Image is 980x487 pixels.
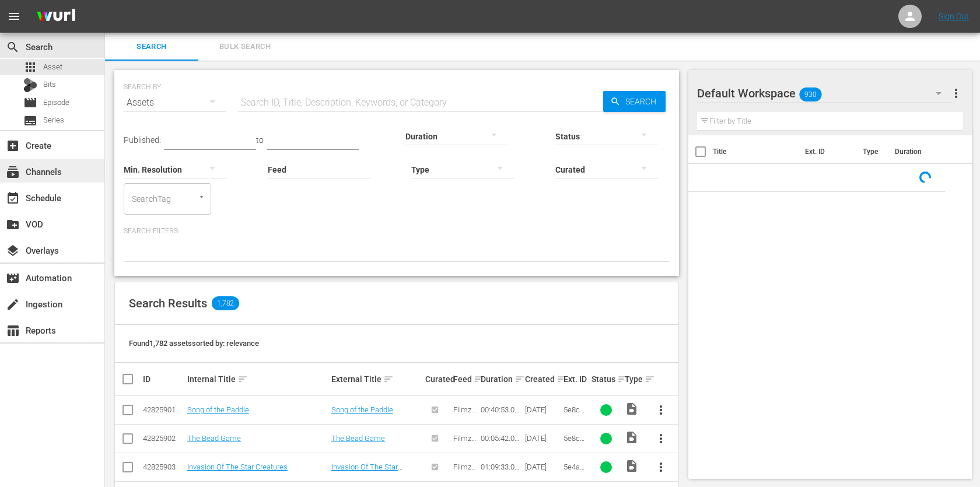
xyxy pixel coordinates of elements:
span: sort [556,374,567,384]
div: 42825902 [143,434,184,443]
th: Ext. ID [798,135,856,168]
button: more_vert [647,425,675,453]
span: VOD [6,218,20,232]
span: Episode [23,96,37,110]
span: Video [625,459,639,473]
th: Duration [888,135,958,168]
span: Ingestion [6,297,20,311]
a: Invasion Of The Star Creatures [331,463,402,480]
span: Create [6,139,20,153]
span: Bits [43,79,56,90]
span: Series [43,114,64,126]
th: Type [856,135,888,168]
span: menu [7,9,21,23]
button: Search [603,91,666,112]
span: 930 [799,82,821,107]
div: [DATE] [525,434,560,443]
span: Search [6,40,20,54]
span: Asset [43,61,62,73]
button: Open [196,191,207,202]
span: Automation [6,271,20,285]
span: Channels [6,165,20,179]
button: more_vert [949,79,963,107]
img: ans4CAIJ8jUAAAAAAAAAAAAAAAAAAAAAAAAgQb4GAAAAAAAAAAAAAAAAAAAAAAAAJMjXAAAAAAAAAAAAAAAAAAAAAAAAgAT5G... [28,3,84,30]
div: Assets [124,86,226,119]
div: Default Workspace [697,77,953,110]
span: 5e8c228b866352001fdbf0bc [563,434,584,478]
div: Bits [23,78,37,92]
span: more_vert [654,460,668,474]
span: Filmzie – Free Movie Streaming [453,434,477,478]
span: 1,782 [212,296,239,310]
p: Search Filters: [124,226,670,236]
div: Curated [425,374,449,384]
div: Created [525,372,560,386]
a: Invasion Of The Star Creatures [187,463,288,471]
th: Title [713,135,798,168]
span: more_vert [654,403,668,417]
span: to [256,135,264,145]
span: Video [625,430,639,444]
div: Ext. ID [563,374,587,384]
div: Type [625,372,643,386]
span: sort [514,374,525,384]
div: [DATE] [525,405,560,414]
button: more_vert [647,396,675,424]
div: ID [143,374,184,384]
div: 01:09:33.000 [481,463,521,471]
a: Song of the Paddle [187,405,249,414]
span: Overlays [6,244,20,258]
div: Duration [481,372,521,386]
span: Published: [124,135,161,145]
span: Reports [6,324,20,338]
span: sort [474,374,484,384]
span: sort [617,374,628,384]
div: [DATE] [525,463,560,471]
span: sort [237,374,248,384]
div: 42825901 [143,405,184,414]
div: External Title [331,372,422,386]
span: Found 1,782 assets sorted by: relevance [129,339,259,348]
div: 00:05:42.000 [481,434,521,443]
span: sort [383,374,394,384]
span: Asset [23,60,37,74]
span: Bulk Search [205,40,285,54]
span: Search Results [129,296,207,310]
a: The Bead Game [187,434,241,443]
div: Feed [453,372,477,386]
div: 00:40:53.000 [481,405,521,414]
span: more_vert [949,86,963,100]
a: Song of the Paddle [331,405,393,414]
span: Search [112,40,191,54]
span: Schedule [6,191,20,205]
span: Filmzie – Free Movie Streaming [453,405,477,449]
span: more_vert [654,432,668,446]
a: Sign Out [939,12,969,21]
span: 5e8c1a29866352001fdbefd4 [563,405,586,449]
span: Video [625,402,639,416]
button: more_vert [647,453,675,481]
div: Status [591,372,621,386]
span: Episode [43,97,69,108]
div: 42825903 [143,463,184,471]
div: Internal Title [187,372,328,386]
span: Series [23,114,37,128]
a: The Bead Game [331,434,385,443]
span: Search [621,91,666,112]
